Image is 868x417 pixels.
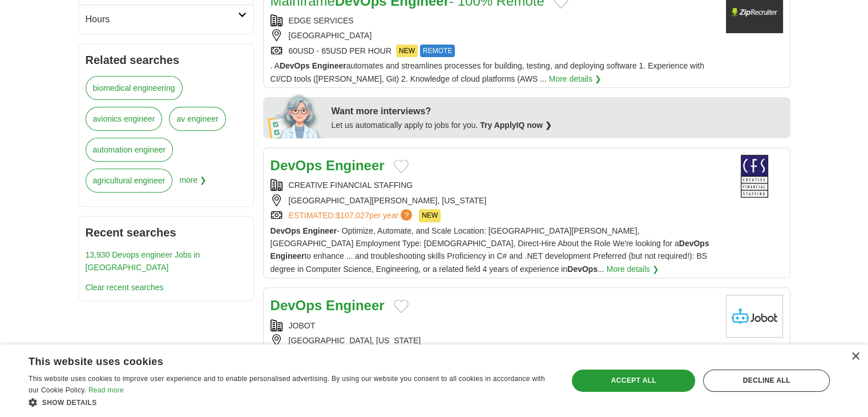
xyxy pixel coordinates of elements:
[271,158,322,173] strong: DevOps
[271,14,717,27] div: EDGE SERVICES
[271,298,322,313] strong: DevOps
[29,351,523,368] div: This website uses cookies
[679,239,709,248] strong: DevOps
[549,73,601,85] a: More details ❯
[268,93,323,138] img: apply-iq-scientist.png
[312,61,346,70] strong: Engineer
[79,5,253,34] a: Hours
[271,226,301,235] strong: DevOps
[271,226,709,274] span: - Optimize, Automate, and Scale Location: [GEOGRAPHIC_DATA][PERSON_NAME], [GEOGRAPHIC_DATA] Emplo...
[394,299,409,313] button: Add to favorite jobs
[332,104,784,119] div: Want more interviews?
[86,250,200,272] a: 13,930 Devops engineer Jobs in [GEOGRAPHIC_DATA]
[86,12,238,27] h2: Hours
[271,298,385,313] a: DevOps Engineer
[607,263,659,275] a: More details ❯
[401,209,412,220] span: ?
[29,375,545,394] span: This website uses cookies to improve user experience and to enable personalised advertising. By u...
[271,61,704,83] span: . A automates and streamlines processes for building, testing, and deploying software 1. Experien...
[332,119,784,131] div: Let us automatically apply to jobs for you.
[289,181,413,190] a: CREATIVE FINANCIAL STAFFING
[326,298,385,313] strong: Engineer
[289,321,316,330] a: JOBOT
[271,29,717,42] div: [GEOGRAPHIC_DATA]
[86,76,183,100] a: biomedical engineering
[86,138,173,162] a: automation engineer
[326,158,385,173] strong: Engineer
[726,155,783,198] img: Creative Financial Staffing logo
[480,121,552,130] a: Try ApplyIQ now ❯
[271,158,385,173] a: DevOps Engineer
[302,226,337,235] strong: Engineer
[42,399,97,407] span: Show details
[703,370,830,391] div: Decline all
[88,386,124,394] a: Read more, opens a new window
[289,209,415,222] a: ESTIMATED:$107,027per year?
[179,169,207,199] span: more ❯
[86,107,163,131] a: avionics engineer
[29,396,552,408] div: Show details
[726,295,783,338] img: Jobot logo
[572,370,695,391] div: Accept all
[567,264,597,274] strong: DevOps
[271,45,717,57] div: 60USD - 65USD PER HOUR
[419,209,441,222] span: NEW
[271,194,717,207] div: [GEOGRAPHIC_DATA][PERSON_NAME], [US_STATE]
[86,51,247,69] h2: Related searches
[169,107,225,131] a: av engineer
[420,45,455,57] span: REMOTE
[86,283,164,292] a: Clear recent searches
[851,352,859,361] div: Close
[336,211,369,220] span: $107,027
[86,223,247,242] h2: Recent searches
[271,251,305,260] strong: Engineer
[271,334,717,347] div: [GEOGRAPHIC_DATA], [US_STATE]
[394,159,409,173] button: Add to favorite jobs
[86,169,173,193] a: agricultural engineer
[396,45,418,57] span: NEW
[280,61,310,70] strong: DevOps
